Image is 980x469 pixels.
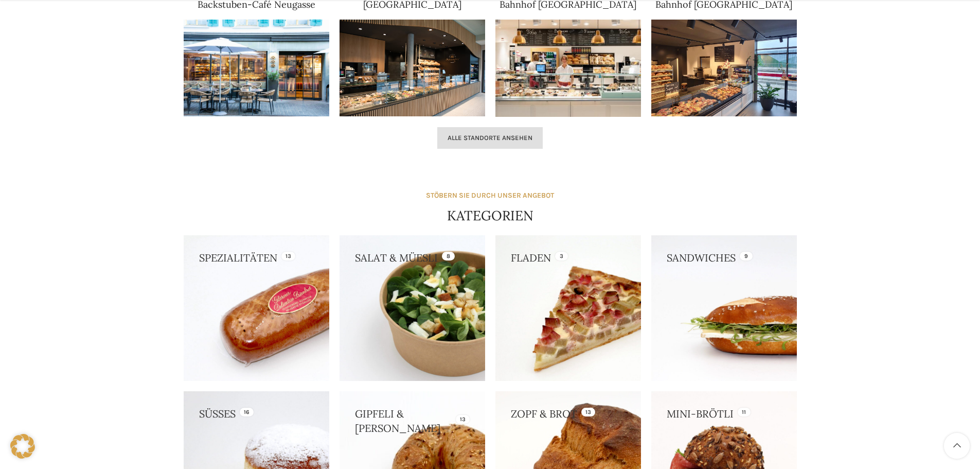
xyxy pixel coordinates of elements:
[426,190,554,201] div: STÖBERN SIE DURCH UNSER ANGEBOT
[448,134,532,142] span: Alle Standorte ansehen
[944,433,970,459] a: Scroll to top button
[437,127,543,149] a: Alle Standorte ansehen
[447,206,533,225] h4: KATEGORIEN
